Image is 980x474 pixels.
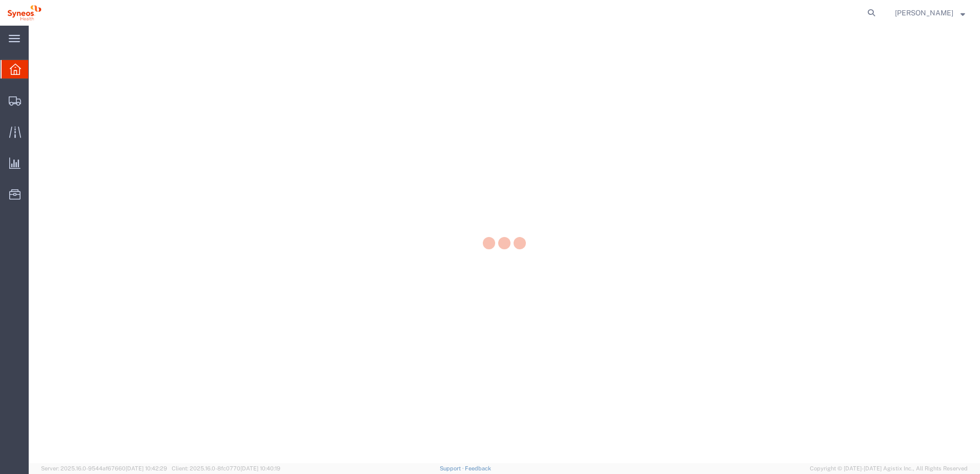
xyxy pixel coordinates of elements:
[810,464,968,473] span: Copyright © [DATE]-[DATE] Agistix Inc., All Rights Reserved
[895,7,953,18] span: Natan Tateishi
[41,465,167,471] span: Server: 2025.16.0-9544af67660
[440,465,465,471] a: Support
[7,5,42,21] img: logo
[126,465,167,471] span: [DATE] 10:42:29
[172,465,280,471] span: Client: 2025.16.0-8fc0770
[240,465,280,471] span: [DATE] 10:40:19
[894,7,966,19] button: [PERSON_NAME]
[465,465,491,471] a: Feedback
